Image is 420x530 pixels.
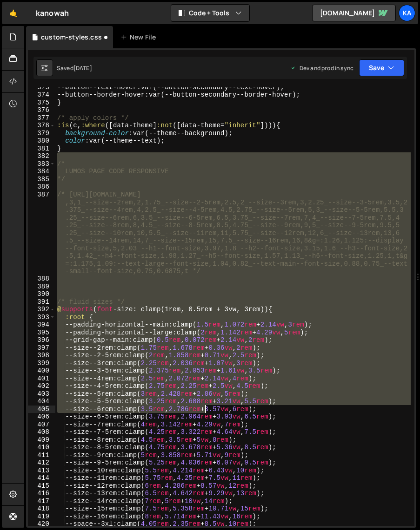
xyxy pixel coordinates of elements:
[28,99,55,107] div: 375
[312,5,396,21] a: [DOMAIN_NAME]
[28,490,55,497] div: 416
[28,436,55,444] div: 409
[28,421,55,429] div: 407
[28,459,55,467] div: 412
[359,59,404,76] button: Save
[28,130,55,137] div: 379
[28,137,55,145] div: 380
[28,520,55,528] div: 420
[28,390,55,398] div: 403
[28,145,55,153] div: 381
[28,283,55,291] div: 389
[28,428,55,436] div: 408
[28,444,55,451] div: 410
[28,306,55,314] div: 392
[28,467,55,475] div: 413
[28,382,55,390] div: 402
[28,290,55,298] div: 390
[28,298,55,306] div: 391
[73,64,92,72] div: [DATE]
[28,398,55,406] div: 404
[28,84,55,92] div: 373
[36,7,69,19] div: kanowah
[28,505,55,513] div: 418
[28,367,55,375] div: 400
[28,176,55,183] div: 385
[28,344,55,352] div: 397
[28,122,55,130] div: 378
[28,168,55,176] div: 384
[28,474,55,482] div: 414
[28,413,55,421] div: 406
[2,2,25,24] a: 🤙
[399,5,415,21] a: Ka
[28,451,55,459] div: 411
[28,160,55,168] div: 383
[28,106,55,114] div: 376
[28,183,55,191] div: 386
[28,360,55,367] div: 399
[28,91,55,99] div: 374
[171,5,249,21] button: Code + Tools
[28,314,55,321] div: 393
[28,114,55,122] div: 377
[28,352,55,360] div: 398
[28,375,55,383] div: 401
[120,33,160,42] div: New File
[28,336,55,344] div: 396
[28,275,55,283] div: 388
[28,321,55,329] div: 394
[28,406,55,413] div: 405
[28,191,55,275] div: 387
[57,64,92,72] div: Saved
[41,33,102,42] div: custom-styles.css
[28,497,55,505] div: 417
[290,64,353,72] div: Dev and prod in sync
[28,329,55,337] div: 395
[28,513,55,521] div: 419
[28,482,55,490] div: 415
[28,152,55,160] div: 382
